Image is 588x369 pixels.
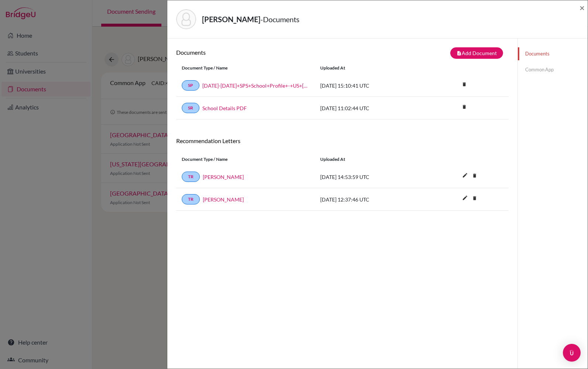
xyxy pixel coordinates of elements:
[459,79,470,90] i: delete
[320,174,369,180] span: [DATE] 14:53:59 UTC
[457,51,462,56] i: note_add
[176,49,342,56] h6: Documents
[315,104,425,112] div: [DATE] 11:02:44 UTC
[469,170,480,181] i: delete
[315,82,425,89] div: [DATE] 15:10:41 UTC
[469,171,480,181] a: delete
[202,104,247,112] a: School Details PDF
[518,47,588,60] a: Documents
[518,63,588,76] a: Common App
[182,194,200,204] a: TR
[459,169,471,181] i: edit
[580,2,585,13] span: ×
[260,15,300,24] span: - Documents
[459,193,471,204] button: edit
[182,172,200,182] a: TR
[182,103,199,113] a: SR
[563,344,581,362] div: Open Intercom Messenger
[203,173,244,181] a: [PERSON_NAME]
[202,82,309,89] a: [DATE]-[DATE]+SPS+School+Profile+-+US+[DOMAIN_NAME]_wide
[450,47,503,59] button: note_addAdd Document
[202,15,260,24] strong: [PERSON_NAME]
[459,80,470,90] a: delete
[203,196,244,203] a: [PERSON_NAME]
[176,137,509,144] h6: Recommendation Letters
[580,3,585,12] button: Close
[459,102,470,112] a: delete
[459,101,470,112] i: delete
[182,80,199,91] a: SP
[315,156,425,163] div: Uploaded at
[459,192,471,204] i: edit
[469,194,480,204] a: delete
[176,65,315,71] div: Document Type / Name
[459,170,471,182] button: edit
[315,65,425,71] div: Uploaded at
[176,156,315,163] div: Document Type / Name
[320,196,369,203] span: [DATE] 12:37:46 UTC
[469,193,480,204] i: delete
